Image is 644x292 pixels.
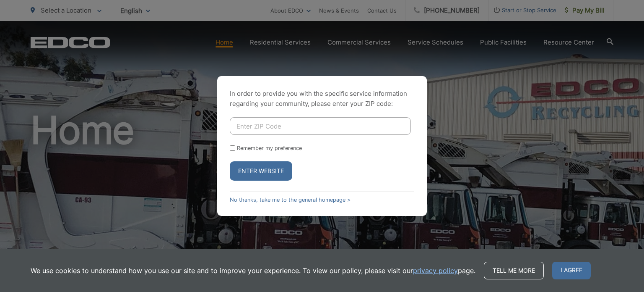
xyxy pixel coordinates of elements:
[484,262,544,279] a: Tell me more
[413,266,458,276] a: privacy policy
[237,145,302,151] label: Remember my preference
[230,161,292,181] button: Enter Website
[230,89,414,109] p: In order to provide you with the specific service information regarding your community, please en...
[552,262,591,279] span: I agree
[230,117,411,135] input: Enter ZIP Code
[31,266,475,276] p: We use cookies to understand how you use our site and to improve your experience. To view our pol...
[230,197,351,203] a: No thanks, take me to the general homepage >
